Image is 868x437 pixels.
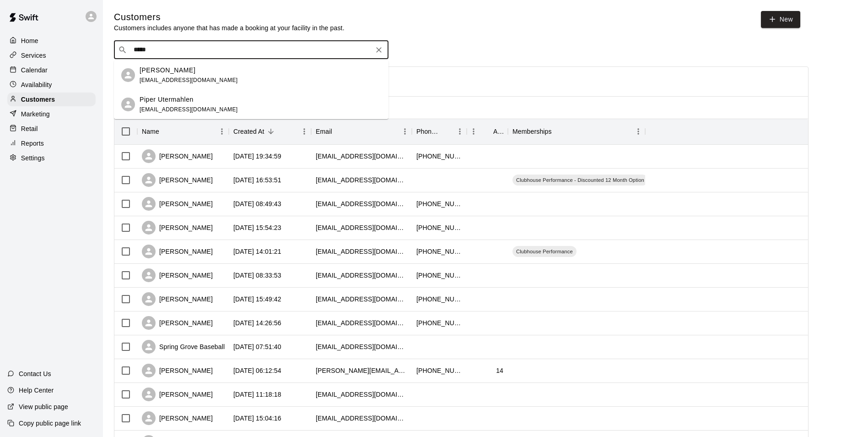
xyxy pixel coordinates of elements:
div: 2025-08-25 14:01:21 [233,247,281,256]
div: jessestank@gmail.com [316,414,407,423]
button: Sort [480,125,493,138]
div: +17174767527 [416,247,462,256]
div: Memberships [512,119,552,144]
p: [PERSON_NAME] [140,66,195,75]
p: View public page [19,402,68,411]
p: Piper Utermahlen [140,95,194,104]
a: Settings [7,151,96,165]
div: Age [493,119,503,144]
div: 2025-09-04 16:53:51 [233,175,281,185]
div: Search customers by name or email [114,41,388,59]
button: Sort [552,125,565,138]
div: Piper Stank [121,68,135,82]
div: 2025-07-31 15:04:16 [233,414,281,423]
button: Sort [332,125,345,138]
p: Marketing [21,109,50,119]
div: kkauffmann42@gmail.com [316,390,407,399]
a: Marketing [7,107,96,121]
button: Menu [453,125,467,138]
p: Availability [21,80,52,89]
div: [PERSON_NAME] [142,268,213,282]
a: Availability [7,78,96,92]
div: Clubhouse Performance [512,246,577,257]
button: Menu [631,125,645,138]
a: Calendar [7,63,96,77]
div: president@springgrovebaseball.com [316,342,407,351]
div: [PERSON_NAME] [142,149,213,163]
div: [PERSON_NAME] [142,173,213,187]
div: [PERSON_NAME] [142,245,213,258]
div: +17179169291 [416,199,462,208]
button: Clear [372,44,385,56]
a: Services [7,49,96,62]
button: Sort [159,125,172,138]
div: christopher.tawney@kloeckner.com [316,366,407,375]
div: Age [467,119,508,144]
div: Memberships [508,119,645,144]
a: Customers [7,93,96,106]
div: +17179911303 [416,152,462,161]
button: Menu [297,125,311,138]
div: cndthatcher@yahoo.com [316,295,407,304]
p: Customers [21,95,55,104]
div: 2025-08-05 11:18:18 [233,390,281,399]
a: Reports [7,137,96,150]
div: +17174348148 [416,366,462,375]
div: Created At [233,119,264,144]
div: [PERSON_NAME] [142,388,213,401]
div: liciamolz07@gmail.com [316,271,407,280]
div: 2025-09-08 19:34:59 [233,152,281,161]
div: Phone Number [416,119,440,144]
div: 2025-08-06 06:12:54 [233,366,281,375]
div: 2025-08-10 14:26:56 [233,318,281,328]
button: Menu [467,125,480,138]
div: Clubhouse Performance - Discounted 12 Month Option [512,175,648,186]
div: 2025-08-17 08:33:53 [233,271,281,280]
div: Spring Grove Baseball [142,340,225,354]
p: Settings [21,153,45,163]
p: Contact Us [19,369,51,378]
div: dctate913@gmail.com [316,199,407,208]
div: Created At [229,119,311,144]
div: Name [142,119,159,144]
div: 2025-09-04 08:49:43 [233,199,281,208]
span: Clubhouse Performance [512,248,577,255]
p: Reports [21,139,44,148]
a: New [761,11,800,28]
a: Home [7,34,96,48]
span: [EMAIL_ADDRESS][DOMAIN_NAME] [140,106,238,113]
div: Email [316,119,332,144]
button: Sort [440,125,453,138]
p: Services [21,51,46,60]
p: Home [21,36,38,45]
p: Customers includes anyone that has made a booking at your facility in the past. [114,23,345,33]
div: +14432771787 [416,223,462,232]
span: Clubhouse Performance - Discounted 12 Month Option [512,176,648,184]
div: [PERSON_NAME] [142,411,213,425]
div: Phone Number [412,119,467,144]
div: Email [311,119,412,144]
div: [PERSON_NAME] [142,221,213,235]
div: 2025-08-25 15:54:23 [233,223,281,232]
p: Copy public page link [19,419,81,428]
a: Retail [7,122,96,136]
div: knaubjl@upmc.edu [316,247,407,256]
h5: Customers [114,11,345,23]
div: +17175153575 [416,318,462,328]
button: Menu [215,125,229,138]
div: [PERSON_NAME] [142,364,213,377]
button: Sort [264,125,277,138]
div: megan.gordon1515@yahoo.com [316,152,407,161]
div: jwmcmahon4@gmail.com [316,318,407,328]
div: Piper Utermahlen [121,98,135,111]
div: Name [137,119,229,144]
div: +17176824474 [416,295,462,304]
